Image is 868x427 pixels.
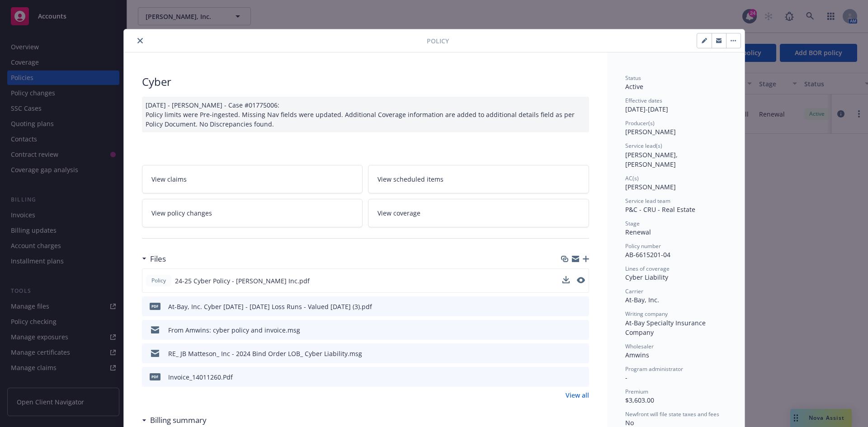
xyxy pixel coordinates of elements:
button: download file [562,276,570,283]
a: View scheduled items [368,165,589,193]
span: Pdf [150,373,160,380]
a: View all [566,390,589,400]
a: View policy changes [142,199,363,227]
span: [PERSON_NAME] [625,183,676,191]
span: Stage [625,220,640,227]
span: Program administrator [625,365,683,373]
button: download file [563,372,570,382]
div: At-Bay, Inc. Cyber [DATE] - [DATE] Loss Runs - Valued [DATE] (3).pdf [168,302,372,311]
span: Newfront will file state taxes and fees [625,410,719,418]
div: Files [142,253,166,265]
div: Billing summary [142,414,207,426]
h3: Billing summary [150,414,207,426]
button: preview file [577,325,585,335]
div: [DATE] - [DATE] [625,97,726,114]
span: Wholesaler [625,343,654,350]
span: 24-25 Cyber Policy - [PERSON_NAME] Inc.pdf [175,276,310,286]
h3: Files [150,253,166,265]
span: P&C - CRU - Real Estate [625,205,695,214]
span: At-Bay, Inc. [625,296,659,304]
a: View coverage [368,199,589,227]
a: View claims [142,165,363,193]
span: Policy [150,277,168,285]
span: Policy number [625,242,661,250]
span: $3,603.00 [625,396,654,404]
button: preview file [577,302,585,311]
span: Premium [625,388,648,395]
span: - [625,373,627,382]
button: preview file [577,276,585,286]
div: Invoice_14011260.Pdf [168,372,233,382]
button: download file [562,276,570,286]
span: At-Bay Specialty Insurance Company [625,319,708,337]
span: Lines of coverage [625,265,670,272]
span: Writing company [625,310,668,318]
button: preview file [577,349,585,358]
span: Service lead(s) [625,142,662,150]
button: close [135,35,146,46]
span: View coverage [377,208,420,218]
span: Active [625,82,643,91]
span: Effective dates [625,97,662,104]
span: Producer(s) [625,119,655,127]
span: Service lead team [625,197,670,205]
span: View scheduled items [377,174,443,184]
span: Amwins [625,351,649,359]
button: download file [563,325,570,335]
span: Policy [427,36,449,46]
button: download file [563,349,570,358]
div: From Amwins: cyber policy and invoice.msg [168,325,300,335]
span: Status [625,74,641,82]
span: AC(s) [625,174,639,182]
span: Renewal [625,228,651,236]
div: RE_ JB Matteson_ Inc - 2024 Bind Order LOB_ Cyber Liability.msg [168,349,362,358]
button: preview file [577,372,585,382]
div: [DATE] - [PERSON_NAME] - Case #01775006: Policy limits were Pre-ingested. Missing Nav fields were... [142,97,589,132]
span: AB-6615201-04 [625,250,670,259]
span: pdf [150,303,160,310]
span: [PERSON_NAME], [PERSON_NAME] [625,150,679,169]
span: View claims [151,174,187,184]
button: download file [563,302,570,311]
div: Cyber [142,74,589,89]
button: preview file [577,277,585,283]
span: [PERSON_NAME] [625,127,676,136]
span: Carrier [625,287,643,295]
span: No [625,418,634,427]
span: View policy changes [151,208,212,218]
div: Cyber Liability [625,272,726,282]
